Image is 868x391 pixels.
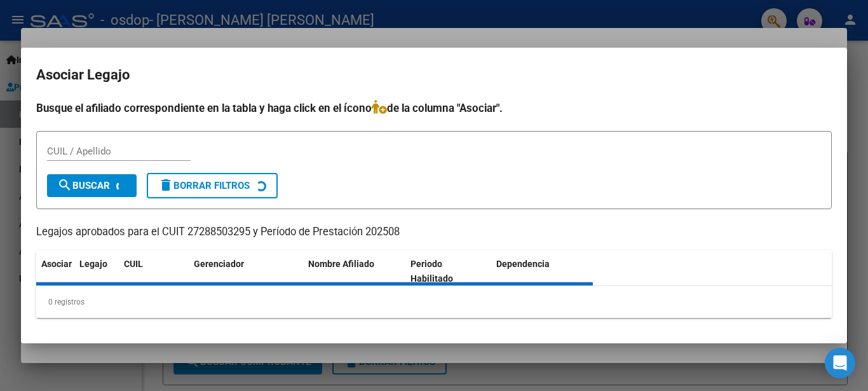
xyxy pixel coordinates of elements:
datatable-header-cell: Asociar [36,250,74,292]
span: Buscar [57,180,110,191]
datatable-header-cell: Nombre Afiliado [303,250,405,292]
datatable-header-cell: CUIL [119,250,189,292]
mat-icon: delete [158,177,173,193]
div: 0 registros [36,286,832,318]
datatable-header-cell: Legajo [74,250,119,292]
button: Buscar [47,174,137,197]
span: Legajo [79,259,107,269]
p: Legajos aprobados para el CUIT 27288503295 y Período de Prestación 202508 [36,224,832,240]
datatable-header-cell: Dependencia [491,250,593,292]
span: Gerenciador [194,259,244,269]
datatable-header-cell: Gerenciador [189,250,303,292]
h4: Busque el afiliado correspondiente en la tabla y haga click en el ícono de la columna "Asociar". [36,100,832,116]
span: CUIL [124,259,143,269]
button: Borrar Filtros [147,173,278,198]
datatable-header-cell: Periodo Habilitado [405,250,491,292]
span: Borrar Filtros [158,180,250,191]
h2: Asociar Legajo [36,63,832,87]
span: Asociar [41,259,72,269]
span: Dependencia [496,259,550,269]
mat-icon: search [57,177,72,193]
span: Periodo Habilitado [410,259,453,284]
span: Nombre Afiliado [308,259,374,269]
div: Open Intercom Messenger [825,348,855,378]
